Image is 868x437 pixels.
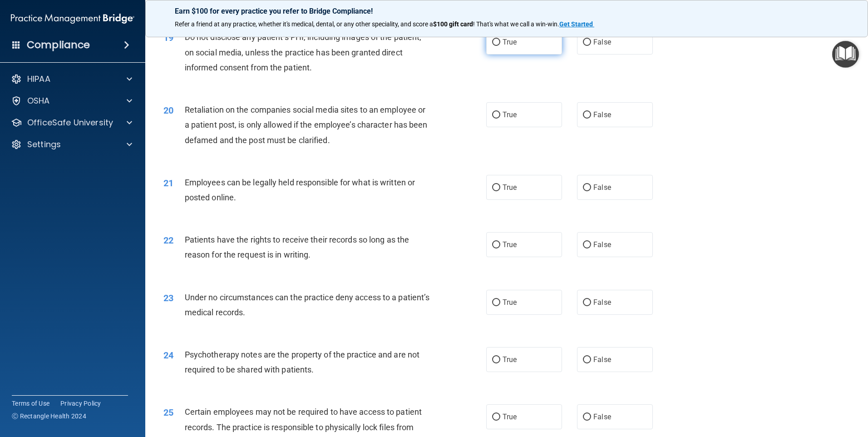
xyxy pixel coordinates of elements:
[11,74,132,84] a: HIPAA
[593,38,611,46] span: False
[12,399,49,408] a: Terms of Use
[492,414,500,421] input: True
[503,240,517,249] span: True
[175,20,433,28] span: Refer a friend at any practice, whether it's medical, dental, or any other speciality, and score a
[163,235,173,246] span: 22
[27,39,90,51] h4: Compliance
[185,105,428,144] span: Retaliation on the companies social media sites to an employee or a patient post, is only allowed...
[27,139,61,150] p: Settings
[583,112,591,119] input: False
[593,183,611,192] span: False
[593,240,611,249] span: False
[185,293,430,317] span: Under no circumstances can the practice deny access to a patient’s medical records.
[473,20,559,28] span: ! That's what we call a win-win.
[593,110,611,119] span: False
[593,298,611,307] span: False
[583,299,591,306] input: False
[492,242,500,248] input: True
[492,184,500,191] input: True
[163,32,173,43] span: 19
[492,39,500,46] input: True
[11,95,132,106] a: OSHA
[492,357,500,363] input: True
[185,178,415,202] span: Employees can be legally held responsible for what is written or posted online.
[832,41,859,68] button: Open Resource Center
[175,7,838,15] p: Earn $100 for every practice you refer to Bridge Compliance!
[593,412,611,421] span: False
[492,112,500,119] input: True
[27,95,50,106] p: OSHA
[433,20,473,28] strong: $100 gift card
[593,355,611,364] span: False
[163,293,173,303] span: 23
[583,414,591,421] input: False
[11,139,132,150] a: Settings
[163,350,173,361] span: 24
[163,105,173,116] span: 20
[60,399,101,408] a: Privacy Policy
[185,32,422,72] span: Do not disclose any patient’s PHI, including images of the patient, on social media, unless the p...
[12,412,86,421] span: Ⓒ Rectangle Health 2024
[11,10,134,28] img: PMB logo
[163,178,173,189] span: 21
[503,183,517,192] span: True
[163,407,173,418] span: 25
[27,74,50,84] p: HIPAA
[185,235,409,259] span: Patients have the rights to receive their records so long as the reason for the request is in wri...
[11,117,132,128] a: OfficeSafe University
[503,298,517,307] span: True
[503,110,517,119] span: True
[583,39,591,46] input: False
[503,355,517,364] span: True
[583,184,591,191] input: False
[185,350,419,374] span: Psychotherapy notes are the property of the practice and are not required to be shared with patie...
[27,117,113,128] p: OfficeSafe University
[503,412,517,421] span: True
[559,20,593,28] strong: Get Started
[583,242,591,248] input: False
[503,38,517,46] span: True
[583,357,591,363] input: False
[559,20,594,28] a: Get Started
[492,299,500,306] input: True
